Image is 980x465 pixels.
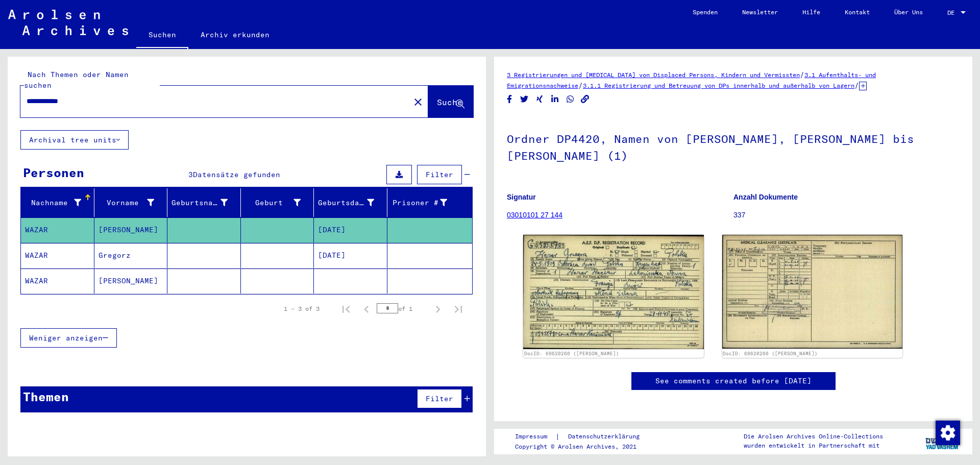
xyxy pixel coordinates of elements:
[507,115,960,177] h1: Ordner DP4420, Namen von [PERSON_NAME], [PERSON_NAME] bis [PERSON_NAME] (1)
[29,333,103,342] span: Weniger anzeigen
[426,394,453,403] span: Filter
[722,235,903,349] img: 002.jpg
[417,165,462,184] button: Filter
[136,22,188,49] a: Suchen
[94,217,168,242] mat-cell: [PERSON_NAME]
[245,198,301,208] div: Geburt‏
[356,299,377,319] button: Previous page
[99,198,155,208] div: Vorname
[507,211,562,219] a: 03010101 27 144
[171,198,228,208] div: Geburtsname
[387,188,473,217] mat-header-cell: Prisoner #
[723,351,818,356] a: DocID: 69620260 ([PERSON_NAME])
[426,170,453,179] span: Filter
[245,194,314,211] div: Geburt‏
[744,441,883,450] p: wurden entwickelt in Partnerschaft mit
[854,81,859,90] span: /
[417,389,462,408] button: Filter
[408,91,428,112] button: Clear
[21,217,94,242] mat-cell: WAZAR
[507,71,800,79] a: 3 Registrierungen und [MEDICAL_DATA] von Displaced Persons, Kindern und Vermissten
[241,188,314,217] mat-header-cell: Geburt‏
[318,194,387,211] div: Geburtsdatum
[550,93,560,106] button: Share on LinkedIn
[733,193,798,201] b: Anzahl Dokumente
[733,210,960,221] p: 337
[171,194,240,211] div: Geburtsname
[578,81,583,90] span: /
[947,9,959,16] span: DE
[800,70,804,79] span: /
[428,86,473,117] button: Suche
[25,198,81,208] div: Nachname
[21,188,94,217] mat-header-cell: Nachname
[437,97,462,107] span: Suche
[565,93,576,106] button: Share on WhatsApp
[20,328,117,348] button: Weniger anzeigen
[515,431,555,442] a: Impressum
[519,93,530,106] button: Share on Twitter
[655,376,812,386] a: See comments created before [DATE]
[23,387,69,406] div: Themen
[23,163,84,182] div: Personen
[515,442,652,451] p: Copyright © Arolsen Archives, 2021
[24,70,129,90] mat-label: Nach Themen oder Namen suchen
[534,93,545,106] button: Share on Xing
[20,130,129,150] button: Archival tree units
[167,188,241,217] mat-header-cell: Geburtsname
[94,243,168,268] mat-cell: Gregorz
[314,188,387,217] mat-header-cell: Geburtsdatum
[428,299,448,319] button: Next page
[25,194,94,211] div: Nachname
[314,217,387,242] mat-cell: [DATE]
[507,193,536,201] b: Signatur
[318,198,374,208] div: Geburtsdatum
[560,431,652,442] a: Datenschutzerklärung
[391,198,448,208] div: Prisoner #
[193,170,280,179] span: Datensätze gefunden
[377,304,428,313] div: of 1
[583,82,854,89] a: 3.1.1 Registrierung und Betreuung von DPs innerhalb und außerhalb von Lagern
[94,268,168,293] mat-cell: [PERSON_NAME]
[314,243,387,268] mat-cell: [DATE]
[524,351,619,356] a: DocID: 69620260 ([PERSON_NAME])
[188,170,193,179] span: 3
[21,243,94,268] mat-cell: WAZAR
[936,421,960,445] img: Zustimmung ändern
[284,304,320,313] div: 1 – 3 of 3
[515,431,652,442] div: |
[21,268,94,293] mat-cell: WAZAR
[744,432,883,441] p: Die Arolsen Archives Online-Collections
[448,299,469,319] button: Last page
[99,194,167,211] div: Vorname
[94,188,168,217] mat-header-cell: Vorname
[412,96,424,108] mat-icon: close
[504,93,515,106] button: Share on Facebook
[923,428,962,454] img: yv_logo.png
[8,10,128,35] img: Arolsen_neg.svg
[523,235,704,349] img: 001.jpg
[336,299,356,319] button: First page
[188,22,282,47] a: Archiv erkunden
[580,93,591,106] button: Copy link
[391,194,460,211] div: Prisoner #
